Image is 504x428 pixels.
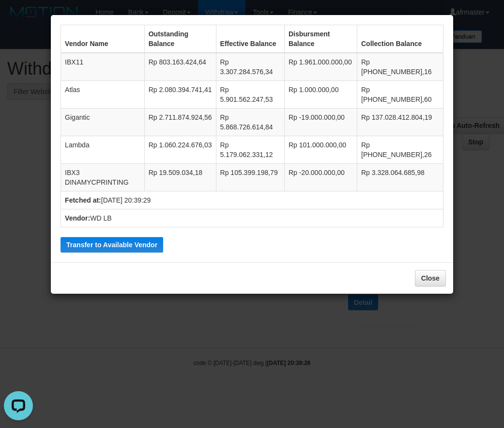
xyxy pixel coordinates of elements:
[284,136,357,164] td: Rp 101.000.000,00
[61,53,145,81] td: IBX11
[61,25,145,53] th: Vendor Name
[61,237,163,253] button: Transfer to Available Vendor
[4,4,33,33] button: Open LiveChat chat widget
[357,53,443,81] td: Rp [PHONE_NUMBER],16
[357,25,443,53] th: Collection Balance
[357,109,443,136] td: Rp 137.028.412.804,19
[415,270,446,286] button: Close
[216,109,284,136] td: Rp 5.868.726.614,84
[284,53,357,81] td: Rp 1.961.000.000,00
[216,81,284,109] td: Rp 5.901.562.247,53
[284,81,357,109] td: Rp 1.000.000,00
[284,109,357,136] td: Rp -19.000.000,00
[357,136,443,164] td: Rp [PHONE_NUMBER],26
[61,209,443,227] td: WD LB
[144,164,216,191] td: Rp 19.509.034,18
[61,136,145,164] td: Lambda
[144,25,216,53] th: Outstanding Balance
[144,109,216,136] td: Rp 2.711.874.924,56
[144,81,216,109] td: Rp 2.080.394.741,41
[65,196,101,204] b: Fetched at:
[216,164,284,191] td: Rp 105.399.198,79
[216,136,284,164] td: Rp 5.179.062.331,12
[284,164,357,191] td: Rp -20.000.000,00
[65,214,90,222] b: Vendor:
[61,191,443,209] td: [DATE] 20:39:29
[61,81,145,109] td: Atlas
[216,53,284,81] td: Rp 3.307.284.576,34
[61,164,145,191] td: IBX3 DINAMYCPRINTING
[144,136,216,164] td: Rp 1.060.224.676,03
[216,25,284,53] th: Effective Balance
[357,164,443,191] td: Rp 3.328.064.685,98
[284,25,357,53] th: Disbursment Balance
[144,53,216,81] td: Rp 803.163.424,64
[61,109,145,136] td: Gigantic
[357,81,443,109] td: Rp [PHONE_NUMBER],60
